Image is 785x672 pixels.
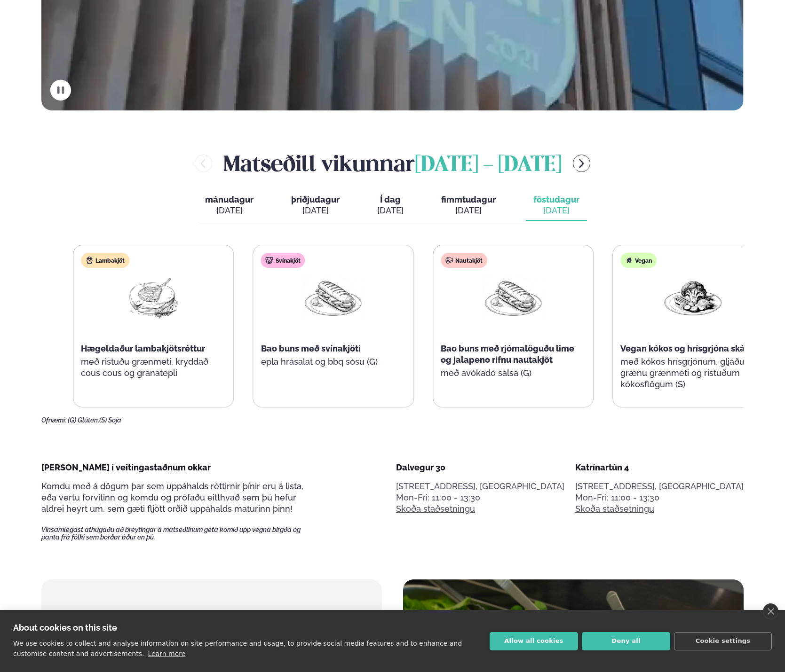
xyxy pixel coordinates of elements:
div: [DATE] [377,205,404,216]
p: með kókos hrísgrjónum, gljáðu tofu, grænu grænmeti og ristuðum kókosflögum (S) [620,356,765,390]
a: Skoða staðsetningu [396,503,475,515]
h2: fyrir fyrirtæki [71,609,352,662]
p: [STREET_ADDRESS], [GEOGRAPHIC_DATA] [575,481,744,492]
button: föstudagur [DATE] [526,190,587,221]
button: Deny all [582,632,670,650]
div: Mon-Fri: 11:00 - 13:30 [396,492,564,503]
p: epla hrásalat og bbq sósu (G) [261,356,406,367]
img: pork.svg [266,257,273,264]
p: með ristuðu grænmeti, kryddað cous cous og granatepli [81,356,226,379]
a: Learn more [148,650,185,657]
span: [PERSON_NAME] í veitingastaðnum okkar [41,462,211,472]
div: [DATE] [533,205,579,216]
button: Í dag [DATE] [370,190,411,221]
span: föstudagur [533,195,579,204]
img: Panini.png [303,275,364,319]
button: mánudagur [DATE] [198,190,261,221]
span: Bao buns með rjómalöguðu lime og jalapeno rifnu nautakjöt [441,344,574,365]
div: Mon-Fri: 11:00 - 13:30 [575,492,744,503]
span: (S) Soja [99,416,121,424]
span: Vinsamlegast athugaðu að breytingar á matseðlinum geta komið upp vegna birgða og panta frá fólki ... [41,526,317,541]
span: Hægeldaður lambakjötsréttur [81,344,205,353]
button: Allow all cookies [490,632,578,650]
span: þriðjudagur [291,195,340,204]
p: með avókadó salsa (G) [441,367,586,379]
span: [DATE] - [DATE] [415,155,562,176]
button: fimmtudagur [DATE] [434,190,503,221]
span: Komdu með á dögum þar sem uppáhalds réttirnir þínir eru á lista, eða vertu forvitinn og komdu og ... [41,481,303,514]
a: close [763,603,778,619]
img: Vegan.svg [625,257,633,264]
p: We use cookies to collect and analyse information on site performance and usage, to provide socia... [13,640,462,657]
span: Ofnæmi: [41,416,66,424]
span: Vegan kókos og hrísgrjóna skál [620,344,748,353]
div: Lambakjöt [81,253,129,268]
a: Skoða staðsetningu [575,503,654,515]
p: [STREET_ADDRESS], [GEOGRAPHIC_DATA] [396,481,564,492]
div: [DATE] [205,205,254,216]
div: Vegan [620,253,657,268]
span: mánudagur [205,195,254,204]
span: Bao buns með svínakjöti [261,344,361,353]
span: (G) Glúten, [68,416,99,424]
div: Dalvegur 30 [396,462,564,473]
img: Lamb.svg [86,257,93,264]
button: menu-btn-right [573,155,590,172]
button: Cookie settings [674,632,772,650]
div: Nautakjöt [441,253,487,268]
img: beef.svg [445,257,453,264]
div: [DATE] [291,205,340,216]
span: Í dag [377,194,404,205]
div: Katrínartún 4 [575,462,744,473]
div: [DATE] [441,205,496,216]
img: Vegan.png [663,275,723,319]
strong: About cookies on this site [13,623,117,633]
span: fimmtudagur [441,195,496,204]
div: Svínakjöt [261,253,305,268]
h2: Matseðill vikunnar [223,148,562,179]
img: Lamb-Meat.png [123,275,183,319]
button: menu-btn-left [195,155,212,172]
img: Panini.png [483,275,543,319]
button: þriðjudagur [DATE] [284,190,347,221]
